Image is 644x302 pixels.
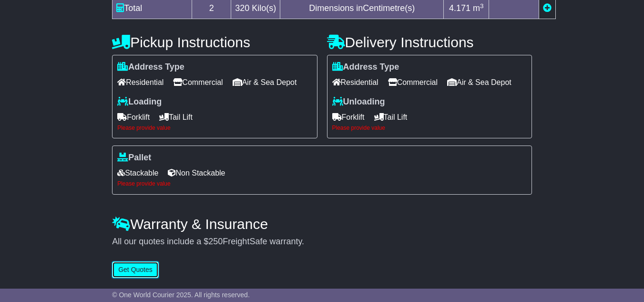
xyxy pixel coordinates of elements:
h4: Pickup Instructions [112,34,317,50]
div: Please provide value [332,125,527,131]
div: Please provide value [117,125,312,131]
span: © One World Courier 2025. All rights reserved. [112,291,250,299]
span: Non Stackable [168,166,225,180]
label: Address Type [117,62,184,73]
span: m [473,3,484,13]
span: Tail Lift [374,110,408,125]
span: Residential [332,75,378,90]
span: Forklift [117,110,150,125]
div: Please provide value [117,180,527,187]
a: Add new item [543,3,552,13]
span: Forklift [332,110,365,125]
span: 4.171 [449,3,470,13]
span: 250 [208,237,223,246]
span: Commercial [173,75,223,90]
h4: Delivery Instructions [327,34,532,50]
span: Tail Lift [159,110,193,125]
div: All our quotes include a $ FreightSafe warranty. [112,237,532,247]
span: Residential [117,75,164,90]
span: Air & Sea Depot [233,75,297,90]
label: Address Type [332,62,399,73]
label: Loading [117,97,162,107]
label: Pallet [117,153,151,163]
h4: Warranty & Insurance [112,216,532,232]
span: 320 [235,3,249,13]
span: Air & Sea Depot [447,75,511,90]
span: Stackable [117,166,158,180]
label: Unloading [332,97,385,107]
span: Commercial [388,75,438,90]
button: Get Quotes [112,261,159,278]
sup: 3 [480,2,484,10]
